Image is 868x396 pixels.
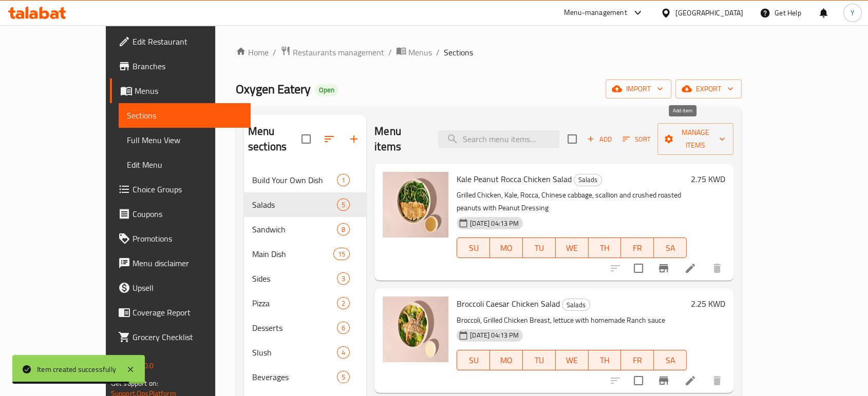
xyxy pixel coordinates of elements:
[236,77,311,101] span: Oxygen Eatery
[705,256,729,281] button: delete
[684,374,696,387] a: Edit menu item
[556,237,589,258] button: WE
[593,353,617,368] span: TH
[586,133,613,145] span: Add
[658,353,683,368] span: SA
[337,371,350,383] div: items
[133,35,242,48] span: Edit Restaurant
[244,242,366,266] div: Main Dish15
[110,226,251,251] a: Promotions
[135,85,242,97] span: Menus
[244,315,366,340] div: Desserts6
[252,272,337,285] span: Sides
[691,172,725,186] h6: 2.75 KWD
[444,46,473,58] span: Sections
[252,297,337,309] span: Pizza
[851,7,855,18] span: Y
[654,350,687,370] button: SA
[342,127,366,151] button: Add section
[461,241,486,255] span: SU
[127,134,242,146] span: Full Menu View
[337,274,349,284] span: 3
[408,46,432,58] span: Menus
[620,131,653,147] button: Sort
[494,241,519,255] span: MO
[383,172,448,237] img: Kale Peanut Rocca Chicken Salad
[651,256,676,281] button: Branch-specific-item
[317,127,342,151] span: Sort sections
[110,325,251,349] a: Grocery Checklist
[337,272,350,285] div: items
[133,306,242,319] span: Coverage Report
[110,251,251,275] a: Menu disclaimer
[490,237,523,258] button: MO
[560,353,584,368] span: WE
[651,368,676,393] button: Branch-specific-item
[337,299,349,308] span: 2
[127,109,242,122] span: Sections
[337,322,350,334] div: items
[110,300,251,325] a: Coverage Report
[625,241,650,255] span: FR
[252,199,337,211] span: Salads
[466,330,523,340] span: [DATE] 04:13 PM
[705,368,729,393] button: delete
[119,152,251,177] a: Edit Menu
[388,46,392,58] li: /
[621,350,654,370] button: FR
[666,126,725,152] span: Manage items
[675,80,742,98] button: export
[657,123,733,155] button: Manage items
[337,200,349,210] span: 5
[337,174,350,186] div: items
[654,237,687,258] button: SA
[616,131,657,147] span: Sort items
[133,257,242,269] span: Menu disclaimer
[295,128,317,150] span: Select all sections
[37,364,116,375] div: Item created successfully
[315,84,338,96] div: Open
[252,248,333,260] span: Main Dish
[252,174,337,186] span: Build Your Own Dish
[621,237,654,258] button: FR
[127,159,242,171] span: Edit Menu
[628,370,649,391] span: Select to update
[574,174,601,186] span: Salads
[523,350,556,370] button: TU
[252,223,337,235] span: Sandwich
[457,237,490,258] button: SU
[252,346,337,359] div: Slush
[236,46,742,59] nav: breadcrumb
[614,83,663,95] span: import
[244,365,366,389] div: Beverages5
[574,174,602,186] div: Salads
[383,296,448,362] img: Broccoli Caesar Chicken Salad
[252,322,337,334] span: Desserts
[252,371,337,383] div: Beverages
[589,237,621,258] button: TH
[684,262,696,274] a: Edit menu item
[337,199,350,211] div: items
[337,223,350,235] div: items
[625,353,650,368] span: FR
[236,46,269,58] a: Home
[337,175,349,185] span: 1
[564,7,627,19] div: Menu-management
[119,128,251,152] a: Full Menu View
[583,131,616,147] button: Add
[457,171,572,187] span: Kale Peanut Rocca Chicken Salad
[606,80,671,98] button: import
[273,46,276,58] li: /
[562,299,590,311] div: Salads
[110,275,251,300] a: Upsell
[438,130,559,148] input: search
[110,78,251,103] a: Menus
[337,297,350,309] div: items
[110,29,251,54] a: Edit Restaurant
[684,83,733,95] span: export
